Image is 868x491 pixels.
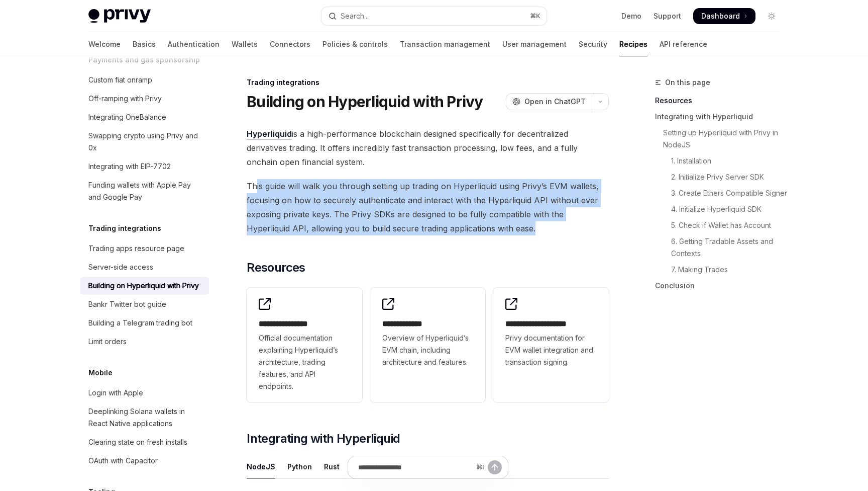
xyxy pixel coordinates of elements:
[764,8,780,24] button: Toggle dark mode
[80,295,209,313] a: Bankr Twitter bot guide
[80,452,209,470] a: OAuth with Capacitor
[619,32,647,56] a: Recipes
[168,32,220,56] a: Authentication
[88,160,171,173] div: Integrating with EIP-7702
[382,332,474,368] span: Overview of Hyperliquid’s EVM chain, including architecture and features.
[88,317,192,329] div: Building a Telegram trading bot
[88,93,162,105] div: Off-ramping with Privy
[88,387,143,399] div: Login with Apple
[88,242,184,255] div: Trading apps resource page
[259,332,350,392] span: Official documentation explaining Hyperliquid’s architecture, trading features, and API endpoints.
[247,127,609,169] span: is a high-performance blockchain designed specifically for decentralized derivatives trading. It ...
[322,32,388,56] a: Policies & controls
[133,32,156,56] a: Basics
[80,333,209,351] a: Limit orders
[80,314,209,332] a: Building a Telegram trading bot
[701,11,740,21] span: Dashboard
[80,433,209,451] a: Clearing state on fresh installs
[493,288,609,402] a: **** **** **** *****Privy documentation for EVM wallet integration and transaction signing.
[247,179,609,235] span: This guide will walk you through setting up trading on Hyperliquid using Privy’s EVM wallets, foc...
[88,367,113,379] h5: Mobile
[88,9,151,23] img: light logo
[88,336,127,348] div: Limit orders
[232,32,258,56] a: Wallets
[88,436,187,448] div: Clearing state on fresh installs
[80,258,209,276] a: Server-side access
[88,111,166,123] div: Integrating OneBalance
[80,277,209,295] a: Building on Hyperliquid with Privy
[655,169,788,185] a: 2. Initialize Privy Server SDK
[488,460,502,474] button: Send message
[370,288,486,402] a: **** **** ***Overview of Hyperliquid’s EVM chain, including architecture and features.
[88,222,161,234] h5: Trading integrations
[80,108,209,126] a: Integrating OneBalance
[247,288,362,402] a: **** **** **** *Official documentation explaining Hyperliquid’s architecture, trading features, a...
[88,74,152,86] div: Custom fiat onramp
[88,455,158,467] div: OAuth with Capacitor
[524,97,586,107] span: Open in ChatGPT
[80,402,209,433] a: Deeplinking Solana wallets in React Native applications
[247,260,305,276] span: Resources
[80,157,209,176] a: Integrating with EIP-7702
[247,93,483,111] h1: Building on Hyperliquid with Privy
[655,125,788,153] a: Setting up Hyperliquid with Privy in NodeJS
[247,129,292,139] a: Hyperliquid
[655,233,788,262] a: 6. Getting Tradable Assets and Contexts
[505,332,597,368] span: Privy documentation for EVM wallet integration and transaction signing.
[621,11,641,21] a: Demo
[88,32,121,56] a: Welcome
[655,185,788,201] a: 3. Create Ethers Compatible Signer
[400,32,490,56] a: Transaction management
[655,278,788,294] a: Conclusion
[247,77,609,88] div: Trading integrations
[270,32,310,56] a: Connectors
[88,405,203,430] div: Deeplinking Solana wallets in React Native applications
[88,179,203,203] div: Funding wallets with Apple Pay and Google Pay
[321,7,547,25] button: Open search
[655,217,788,233] a: 5. Check if Wallet has Account
[655,153,788,169] a: 1. Installation
[88,130,203,154] div: Swapping crypto using Privy and 0x
[655,93,788,109] a: Resources
[693,8,755,24] a: Dashboard
[655,262,788,278] a: 7. Making Trades
[80,384,209,402] a: Login with Apple
[88,261,153,273] div: Server-side access
[579,32,607,56] a: Security
[655,201,788,217] a: 4. Initialize Hyperliquid SDK
[660,32,707,56] a: API reference
[80,176,209,206] a: Funding wallets with Apple Pay and Google Pay
[80,90,209,108] a: Off-ramping with Privy
[80,127,209,157] a: Swapping crypto using Privy and 0x
[530,12,540,20] span: ⌘ K
[341,10,369,22] div: Search...
[247,431,400,447] span: Integrating with Hyperliquid
[502,32,567,56] a: User management
[80,71,209,89] a: Custom fiat onramp
[654,11,681,21] a: Support
[665,76,710,89] span: On this page
[506,93,592,110] button: Open in ChatGPT
[358,456,472,478] input: Ask a question...
[88,280,199,292] div: Building on Hyperliquid with Privy
[655,109,788,125] a: Integrating with Hyperliquid
[80,239,209,258] a: Trading apps resource page
[88,298,166,310] div: Bankr Twitter bot guide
